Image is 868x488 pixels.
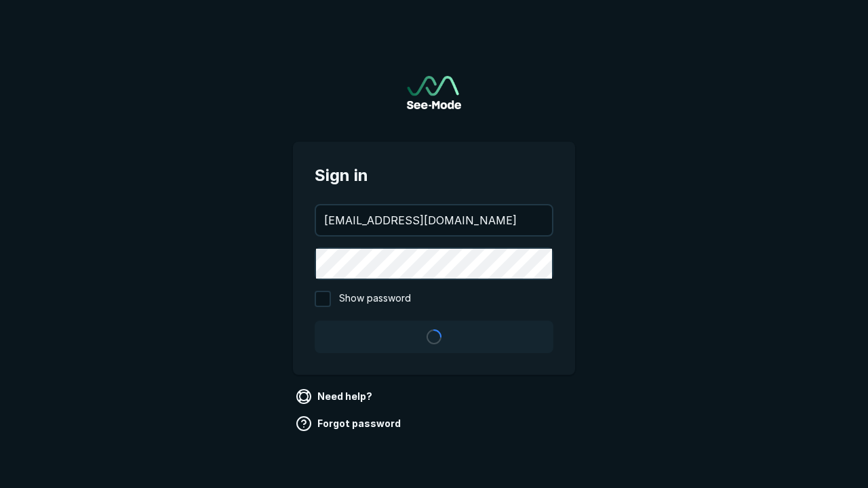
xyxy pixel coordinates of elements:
span: Sign in [315,163,553,188]
a: Go to sign in [407,76,461,109]
input: your@email.com [316,205,552,235]
a: Forgot password [293,413,406,434]
a: Need help? [293,386,378,407]
img: See-Mode Logo [407,76,461,109]
span: Show password [339,291,411,307]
